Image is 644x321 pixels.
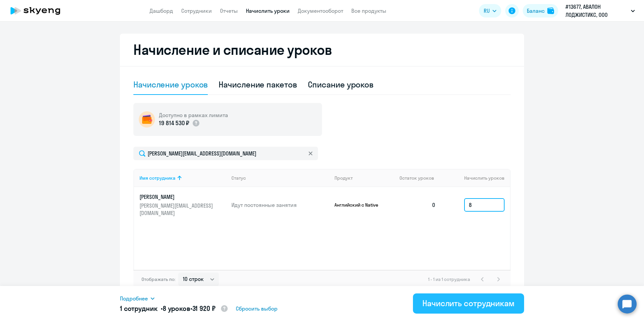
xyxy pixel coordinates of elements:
div: Списание уроков [308,79,374,90]
div: Статус [231,175,246,181]
p: 19 814 530 ₽ [159,119,189,128]
input: Поиск по имени, email, продукту или статусу [133,147,318,160]
a: Сотрудники [181,7,212,14]
div: Статус [231,175,329,181]
h5: 1 сотрудник • • [120,304,228,314]
span: 8 уроков [163,304,190,313]
div: Начислить сотрудникам [422,298,515,309]
div: Начисление пакетов [219,79,297,90]
a: [PERSON_NAME][PERSON_NAME][EMAIL_ADDRESS][DOMAIN_NAME] [139,193,226,217]
div: Продукт [334,175,394,181]
button: #13677, АВАЛОН ЛОДЖИСТИКС, ООО [562,3,638,19]
p: #13677, АВАЛОН ЛОДЖИСТИКС, ООО [566,3,628,19]
span: Сбросить выбор [236,305,278,313]
h5: Доступно в рамках лимита [159,111,228,119]
div: Начисление уроков [133,79,208,90]
a: Дашборд [150,7,173,14]
button: RU [479,4,501,17]
div: Остаток уроков [399,175,441,181]
span: Подробнее [120,294,148,302]
img: balance [547,7,554,14]
a: Документооборот [298,7,343,14]
span: RU [484,7,490,15]
span: Остаток уроков [399,175,434,181]
a: Отчеты [220,7,238,14]
a: Начислить уроки [246,7,290,14]
span: Отображать по: [141,276,175,282]
div: Продукт [334,175,353,181]
h2: Начисление и списание уроков [133,42,511,58]
div: Имя сотрудника [139,175,175,181]
span: 31 920 ₽ [192,304,216,313]
p: Английский с Native [334,202,385,208]
td: 0 [394,187,441,223]
p: [PERSON_NAME][EMAIL_ADDRESS][DOMAIN_NAME] [139,202,215,217]
button: Балансbalance [523,4,558,17]
span: 1 - 1 из 1 сотрудника [428,276,470,282]
a: Все продукты [351,7,386,14]
img: wallet-circle.png [139,111,155,128]
button: Начислить сотрудникам [413,293,524,314]
div: Баланс [527,7,545,15]
p: [PERSON_NAME] [139,193,215,201]
div: Имя сотрудника [139,175,226,181]
th: Начислить уроков [441,169,510,187]
p: Идут постоянные занятия [231,201,329,209]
